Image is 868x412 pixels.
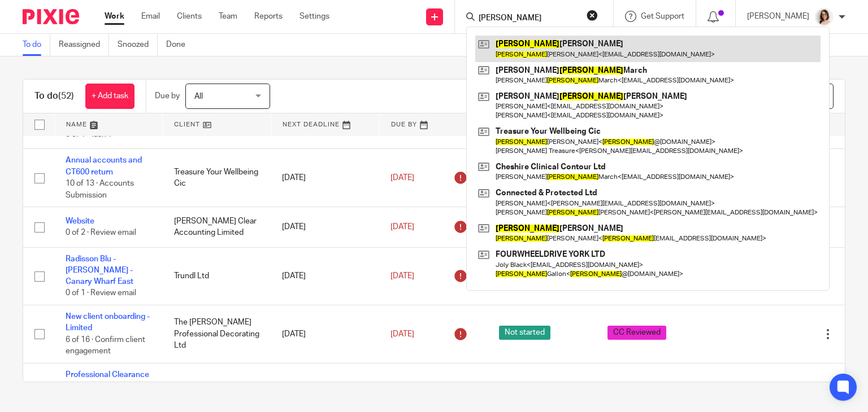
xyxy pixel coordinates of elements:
a: Annual accounts and CT600 return [66,156,142,176]
td: [DATE] [271,207,379,247]
span: 0 of 2 · Review email [66,229,136,236]
td: [DATE] [271,247,379,305]
span: CC Reviewed [607,326,666,340]
td: Trundl Ltd [163,247,271,305]
img: Caroline%20-%20HS%20-%20LI.png [815,8,833,26]
p: [PERSON_NAME] [747,11,809,22]
p: Due by [155,90,180,102]
span: [DATE] [390,174,414,182]
td: [DATE] [271,305,379,363]
span: 0 of 1 · Review email [66,290,136,297]
a: To do [23,34,50,56]
a: Done [166,34,194,56]
a: Reassigned [59,34,109,56]
a: Email [141,11,160,22]
input: Search [478,14,579,24]
span: [DATE] [390,272,414,280]
span: 6 of 16 · Confirm client engagement [66,336,145,356]
a: New client onboarding - Limited [66,313,150,332]
a: Radisson Blu - [PERSON_NAME] - Canary Wharf East [66,255,133,286]
button: Clear [587,10,598,21]
a: Reports [254,11,283,22]
span: 10 of 13 · Accounts Submission [66,179,134,199]
a: Team [219,11,237,22]
span: (52) [58,91,74,100]
img: Pixie [23,9,79,24]
span: [DATE] [390,330,414,338]
span: Not started [499,326,550,340]
h1: To do [34,90,74,102]
span: [DATE] [390,223,414,231]
td: [PERSON_NAME] Clear Accounting Limited [163,207,271,247]
span: All [194,93,203,100]
a: + Add task [85,84,134,109]
a: Clients [177,11,202,22]
td: Treasure Your Wellbeing Cic [163,149,271,207]
a: Work [105,11,124,22]
a: Settings [300,11,329,22]
td: [DATE] [271,149,379,207]
a: Professional Clearance Request [66,371,149,390]
a: Website [66,217,94,225]
td: The [PERSON_NAME] Professional Decorating Ltd [163,305,271,363]
span: Get Support [641,12,684,20]
a: Snoozed [118,34,158,56]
